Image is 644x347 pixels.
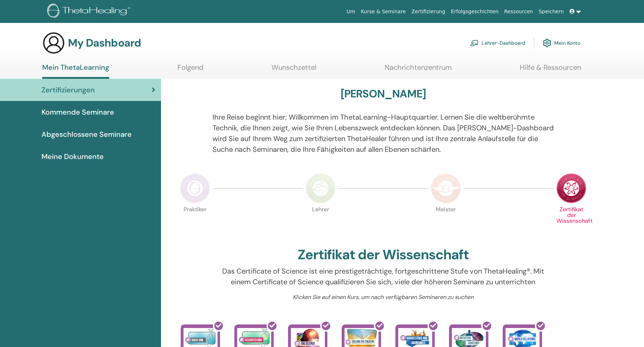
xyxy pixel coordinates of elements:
a: Kurse & Seminare [358,5,409,18]
p: Meister [431,207,461,237]
p: Klicken Sie auf einen Kurs, um nach verfügbaren Seminaren zu suchen [213,293,554,302]
a: Folgend [177,63,204,77]
span: Kommende Seminare [42,107,114,117]
p: Lehrer [306,207,336,237]
a: Hilfe & Ressourcen [520,63,581,77]
img: Certificate of Science [556,173,586,203]
img: logo.png [47,4,133,20]
p: Das Certificate of Science ist eine prestigeträchtige, fortgeschrittene Stufe von ThetaHealing®. ... [213,266,554,287]
h3: My Dashboard [68,37,141,49]
img: Master [431,173,461,203]
h2: Zertifikat der Wissenschaft [298,247,469,263]
a: Erfolgsgeschichten [448,5,501,18]
a: Nachrichtenzentrum [385,63,452,77]
img: Practitioner [180,173,210,203]
img: Instructor [306,173,336,203]
a: Um [344,5,358,18]
p: Ihre Reise beginnt hier; Willkommen im ThetaLearning-Hauptquartier. Lernen Sie die weltberühmte T... [213,112,554,155]
h3: [PERSON_NAME] [341,87,426,100]
a: Speichern [536,5,567,18]
a: Ressourcen [501,5,536,18]
img: generic-user-icon.jpg [42,32,65,54]
a: Lehrer-Dashboard [470,35,525,51]
p: Praktiker [180,207,210,237]
a: Mein Konto [543,35,580,51]
p: Zertifikat der Wissenschaft [556,207,586,237]
span: Zertifizierungen [42,85,95,95]
img: chalkboard-teacher.svg [470,40,479,46]
a: Mein ThetaLearning [42,63,109,79]
span: Abgeschlossene Seminare [42,129,132,140]
a: Zertifizierung [409,5,448,18]
img: cog.svg [543,37,551,49]
a: Wunschzettel [272,63,316,77]
span: Meine Dokumente [42,151,104,162]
